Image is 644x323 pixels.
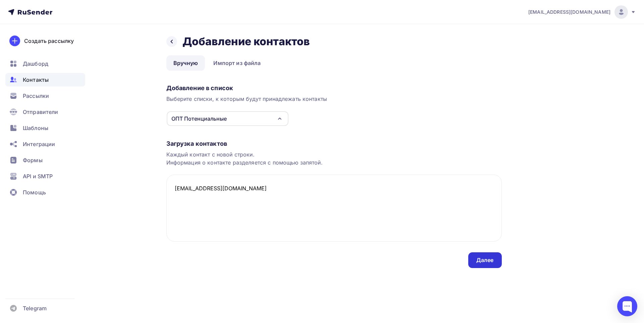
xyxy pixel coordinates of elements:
a: Импорт из файла [206,55,268,71]
span: Интеграции [23,140,55,148]
span: Помощь [23,188,46,196]
span: Шаблоны [23,124,48,132]
a: Шаблоны [5,121,85,135]
span: API и SMTP [23,172,53,180]
span: Контакты [23,76,49,84]
span: Рассылки [23,92,49,100]
span: [EMAIL_ADDRESS][DOMAIN_NAME] [528,9,610,15]
span: Telegram [23,304,47,312]
h2: Добавление контактов [182,35,310,48]
div: Загрузка контактов [166,140,502,148]
div: Каждый контакт с новой строки. Информация о контакте разделяется с помощью запятой. [166,150,502,167]
span: Формы [23,156,43,164]
a: Рассылки [5,89,85,103]
span: Отправители [23,108,58,116]
div: Создать рассылку [24,37,74,45]
div: ОПТ Потенциальные [171,115,227,123]
button: ОПТ Потенциальные [166,111,289,126]
span: Дашборд [23,60,48,68]
div: Добавление в список [166,84,502,92]
a: Формы [5,153,85,167]
div: Далее [476,256,494,264]
a: Отправители [5,105,85,119]
a: Вручную [166,55,205,71]
a: Дашборд [5,57,85,70]
div: Выберите списки, к которым будут принадлежать контакты [166,95,502,103]
a: Контакты [5,73,85,86]
a: [EMAIL_ADDRESS][DOMAIN_NAME] [528,5,636,19]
